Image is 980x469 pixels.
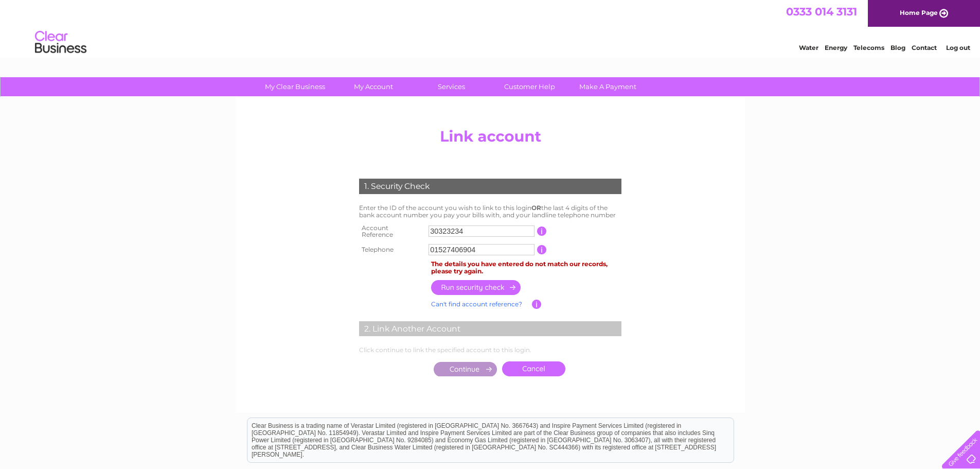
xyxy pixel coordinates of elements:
th: Account Reference [357,221,426,242]
a: Services [409,77,494,96]
div: Clear Business is a trading name of Verastar Limited (registered in [GEOGRAPHIC_DATA] No. 3667643... [247,6,734,50]
a: 0333 014 3131 [786,5,857,18]
div: 1. Security Check [359,179,621,194]
a: Energy [825,44,847,51]
img: logo.png [34,27,87,58]
td: Enter the ID of the account you wish to link to this login the last 4 digits of the bank account ... [357,202,624,221]
a: Blog [890,44,905,51]
td: Click continue to link the specified account to this login. [357,344,624,356]
a: Customer Help [487,77,572,96]
div: The details you have entered do not match our records, please try again. [431,260,621,275]
a: Telecoms [853,44,884,51]
a: My Account [331,77,416,96]
a: Make A Payment [565,77,650,96]
div: 2. Link Another Account [359,321,621,337]
a: Contact [912,44,937,51]
input: Submit [434,362,497,376]
input: Information [532,300,542,309]
a: Can't find account reference? [431,300,522,308]
a: Cancel [502,361,565,376]
input: Information [537,245,547,254]
a: Water [799,44,818,51]
th: Telephone [357,241,426,258]
input: Information [537,227,547,236]
b: OR [531,204,541,212]
a: Log out [946,44,970,51]
a: My Clear Business [253,77,337,96]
